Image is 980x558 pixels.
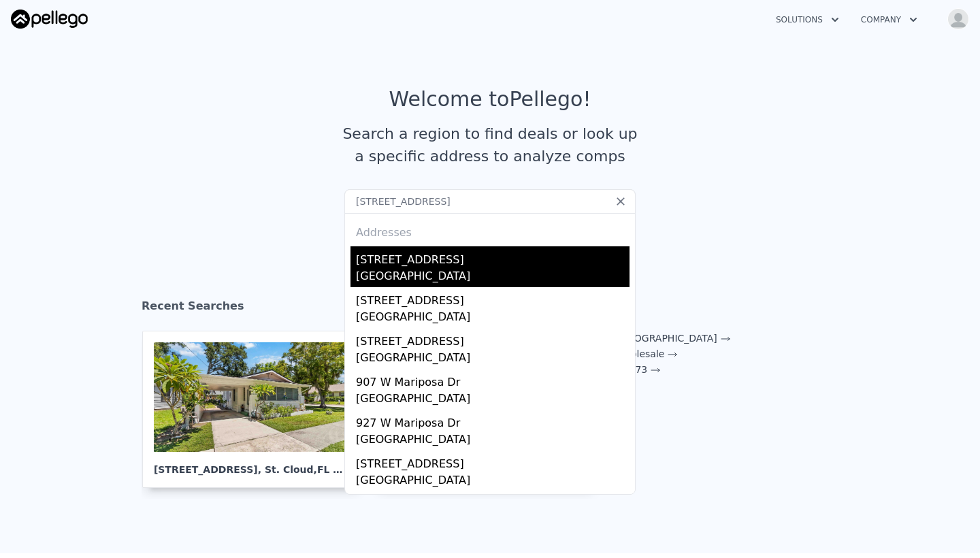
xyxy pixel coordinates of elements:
[314,464,366,475] span: , FL 34769
[356,450,630,472] div: [STREET_ADDRESS]
[344,189,636,214] input: Search an address or region...
[765,7,850,32] button: Solutions
[350,214,630,246] div: Addresses
[338,122,642,167] div: Search a region to find deals or look up a specific address to analyze comps
[142,331,371,488] a: [STREET_ADDRESS], St. Cloud,FL 34769
[356,431,630,450] div: [GEOGRAPHIC_DATA]
[356,268,630,287] div: [GEOGRAPHIC_DATA]
[617,333,731,344] a: [GEOGRAPHIC_DATA]
[356,287,630,309] div: [STREET_ADDRESS]
[617,364,661,375] a: 77373
[154,452,348,476] div: [STREET_ADDRESS] , St. Cloud
[356,350,630,369] div: [GEOGRAPHIC_DATA]
[142,287,838,331] div: Recent Searches
[356,309,630,328] div: [GEOGRAPHIC_DATA]
[850,7,928,32] button: Company
[356,491,630,513] div: [STREET_ADDRESS]
[356,472,630,491] div: [GEOGRAPHIC_DATA]
[947,8,969,30] img: avatar
[389,87,591,112] div: Welcome to Pellego !
[356,410,630,431] div: 927 W Mariposa Dr
[356,391,630,410] div: [GEOGRAPHIC_DATA]
[356,246,630,268] div: [STREET_ADDRESS]
[356,328,630,350] div: [STREET_ADDRESS]
[356,369,630,391] div: 907 W Mariposa Dr
[11,10,88,29] img: Pellego
[617,348,679,359] a: wholesale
